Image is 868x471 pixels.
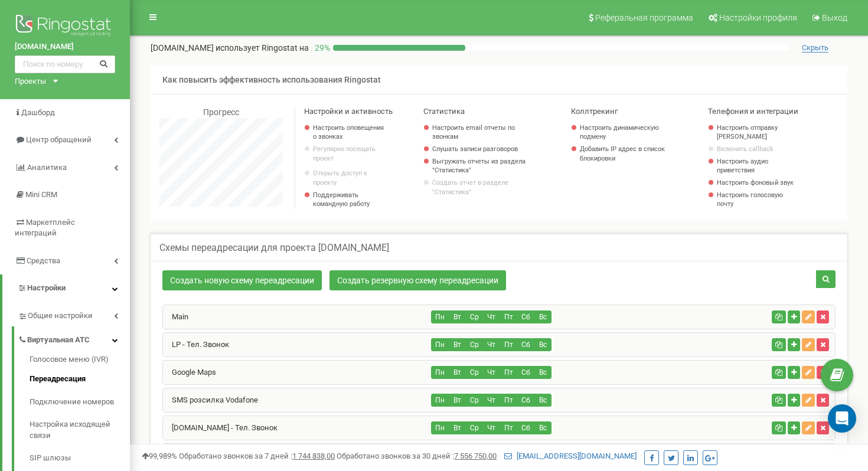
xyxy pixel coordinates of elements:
[151,42,309,54] p: [DOMAIN_NAME]
[719,13,797,22] span: Настройки профиля
[717,145,798,154] a: Включить callback
[313,145,388,163] p: Регулярно посещать проект
[500,338,517,351] button: Пт
[329,270,506,290] a: Создать резервную схему переадресации
[517,366,534,379] button: Сб
[163,368,216,377] a: Google Maps
[500,421,517,434] button: Пт
[30,413,130,447] a: Настройка исходящей связи
[292,452,335,460] u: 1 744 838,00
[482,394,500,407] button: Чт
[27,335,90,346] span: Виртуальная АТС
[828,404,856,433] div: Open Intercom Messenger
[482,421,500,434] button: Чт
[313,123,388,142] a: Настроить оповещения о звонках
[431,338,449,351] button: Пн
[21,108,55,117] span: Дашборд
[162,270,322,290] a: Создать новую схему переадресации
[465,366,483,379] button: Ср
[580,145,667,163] a: Добавить IP адрес в список блокировки
[313,169,388,187] a: Открыть доступ к проекту
[465,394,483,407] button: Ср
[500,310,517,323] button: Пт
[534,394,552,407] button: Вс
[448,310,466,323] button: Вт
[580,123,667,142] a: Настроить динамическую подмену
[448,366,466,379] button: Вт
[163,312,188,321] a: Main
[448,394,466,407] button: Вт
[15,76,46,87] div: Проекты
[482,338,500,351] button: Чт
[15,41,115,53] a: [DOMAIN_NAME]
[18,302,130,326] a: Общие настройки
[517,394,534,407] button: Сб
[163,423,278,432] a: [DOMAIN_NAME] - Тел. Звонок
[159,243,389,253] h5: Схемы переадресации для проекта [DOMAIN_NAME]
[454,452,497,460] u: 7 556 750,00
[432,157,527,175] a: Выгружать отчеты из раздела "Статистика"
[30,447,130,470] a: SIP шлюзы
[15,55,115,73] input: Поиск по номеру
[517,421,534,434] button: Сб
[717,123,798,142] a: Настроить отправку [PERSON_NAME]
[431,310,449,323] button: Пн
[822,13,847,22] span: Выход
[25,190,57,199] span: Mini CRM
[517,338,534,351] button: Сб
[163,395,258,404] a: SMS розсилка Vodafone
[304,107,393,116] span: Настройки и активность
[500,366,517,379] button: Пт
[571,107,618,116] span: Коллтрекинг
[27,283,66,292] span: Настройки
[534,310,552,323] button: Вс
[482,310,500,323] button: Чт
[313,191,388,209] p: Поддерживать командную работу
[15,12,115,41] img: Ringostat logo
[517,310,534,323] button: Сб
[27,256,60,265] span: Средства
[708,107,798,116] span: Телефония и интеграции
[504,452,637,460] a: [EMAIL_ADDRESS][DOMAIN_NAME]
[431,421,449,434] button: Пн
[448,421,466,434] button: Вт
[717,157,798,175] a: Настроить аудио приветствия
[802,43,828,53] span: Скрыть
[717,178,798,188] a: Настроить фоновый звук
[26,135,92,144] span: Центр обращений
[534,366,552,379] button: Вс
[432,123,527,142] a: Настроить email отчеты по звонкам
[431,394,449,407] button: Пн
[717,191,798,209] a: Настроить голосовую почту
[27,163,67,172] span: Аналитика
[30,354,130,368] a: Голосовое меню (IVR)
[142,452,177,460] span: 99,989%
[431,366,449,379] button: Пн
[534,421,552,434] button: Вс
[309,42,333,54] p: 29 %
[216,43,309,53] span: использует Ringostat на
[500,394,517,407] button: Пт
[162,75,381,84] span: Как повысить эффективность использования Ringostat
[30,368,130,391] a: Переадресация
[15,218,75,238] span: Маркетплейс интеграций
[432,145,527,154] a: Слушать записи разговоров
[465,310,483,323] button: Ср
[816,270,836,288] button: Поиск схемы переадресации
[595,13,693,22] span: Реферальная программа
[337,452,497,460] span: Обработано звонков за 30 дней :
[423,107,465,116] span: Статистика
[30,391,130,414] a: Подключение номеров
[179,452,335,460] span: Обработано звонков за 7 дней :
[203,107,239,117] span: Прогресс
[2,274,130,302] a: Настройки
[448,338,466,351] button: Вт
[432,178,527,197] a: Создать отчет в разделе "Статистика"
[28,310,93,322] span: Общие настройки
[482,366,500,379] button: Чт
[534,338,552,351] button: Вс
[465,421,483,434] button: Ср
[163,340,229,349] a: LP - Тел. Звонок
[18,326,130,351] a: Виртуальная АТС
[465,338,483,351] button: Ср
